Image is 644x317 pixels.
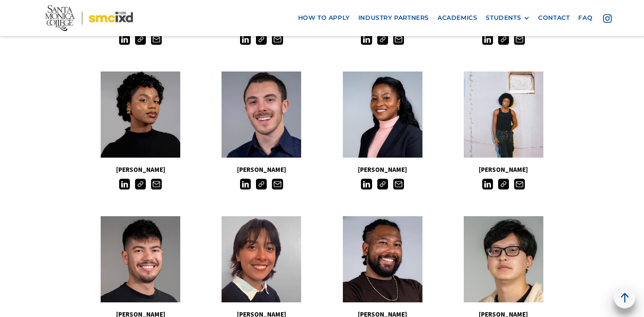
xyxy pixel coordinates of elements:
[135,34,146,45] img: Link icon
[201,164,322,175] h5: [PERSON_NAME]
[272,179,283,190] img: Email icon
[482,34,493,45] img: LinkedIn icon
[498,179,509,190] img: Link icon
[361,179,372,190] img: LinkedIn icon
[322,164,443,175] h5: [PERSON_NAME]
[377,179,388,190] img: Link icon
[443,164,564,175] h5: [PERSON_NAME]
[256,34,267,45] img: Link icon
[135,179,146,190] img: Link icon
[486,14,530,22] div: STUDENTS
[377,34,388,45] img: Link icon
[486,14,521,22] div: STUDENTS
[393,179,404,190] img: Email icon
[119,179,130,190] img: LinkedIn icon
[514,34,525,45] img: Email icon
[482,179,493,190] img: LinkedIn icon
[272,34,283,45] img: Email icon
[498,34,509,45] img: Link icon
[574,10,597,26] a: faq
[514,179,525,190] img: Email icon
[151,179,162,190] img: Email icon
[240,34,251,45] img: LinkedIn icon
[240,179,251,190] img: LinkedIn icon
[354,10,433,26] a: industry partners
[603,14,612,22] img: icon - instagram
[614,287,635,308] a: back to top
[294,10,354,26] a: how to apply
[433,10,481,26] a: Academics
[534,10,574,26] a: contact
[80,164,201,175] h5: [PERSON_NAME]
[256,179,267,190] img: Link icon
[393,34,404,45] img: Email icon
[361,34,372,45] img: LinkedIn icon
[151,34,162,45] img: Email icon
[119,34,130,45] img: LinkedIn icon
[45,5,133,31] img: Santa Monica College - SMC IxD logo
